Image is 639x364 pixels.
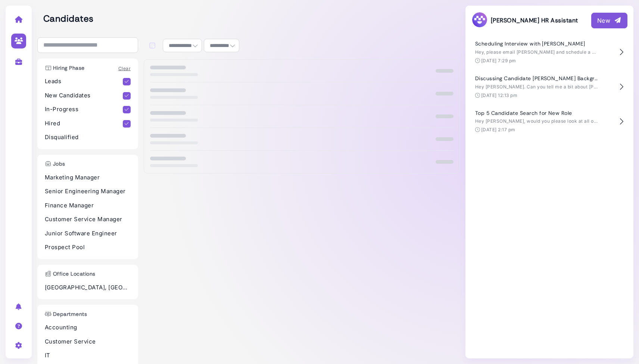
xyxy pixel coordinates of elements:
p: Junior Software Engineer [45,229,131,238]
h3: Jobs [41,161,69,167]
p: Disqualified [45,133,131,142]
p: Leads [45,77,123,86]
a: Clear [118,66,131,71]
div: New [597,16,621,25]
p: Prospect Pool [45,243,131,252]
p: New Candidates [45,91,123,100]
p: In-Progress [45,105,123,114]
h3: [PERSON_NAME] HR Assistant [471,12,578,29]
p: Customer Service Manager [45,215,131,224]
h3: Departments [41,311,91,317]
h2: Candidates [43,13,460,24]
button: Scheduling Interview with [PERSON_NAME] Hey, please email [PERSON_NAME] and schedule a 30 min int... [471,35,627,70]
p: Finance Manager [45,201,131,210]
button: New [591,13,627,28]
p: IT [45,351,131,360]
p: Customer Service [45,338,131,346]
button: Discussing Candidate [PERSON_NAME] Background Hey [PERSON_NAME]. Can you tell me a bit about [PER... [471,70,627,104]
button: Top 5 Candidate Search for New Role Hey [PERSON_NAME], would you please look at all of our existi... [471,104,627,139]
time: [DATE] 12:13 pm [481,92,517,98]
p: Hired [45,119,123,128]
time: [DATE] 7:29 pm [481,58,516,63]
time: [DATE] 2:17 pm [481,127,515,132]
p: Accounting [45,323,131,332]
h3: Hiring Phase [41,65,88,71]
h4: Discussing Candidate [PERSON_NAME] Background [475,75,598,82]
p: Marketing Manager [45,173,131,182]
h3: Office Locations [41,271,99,277]
h4: Top 5 Candidate Search for New Role [475,110,598,116]
p: [GEOGRAPHIC_DATA], [GEOGRAPHIC_DATA] [45,283,131,292]
h4: Scheduling Interview with [PERSON_NAME] [475,41,598,47]
p: Senior Engineering Manager [45,187,131,196]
